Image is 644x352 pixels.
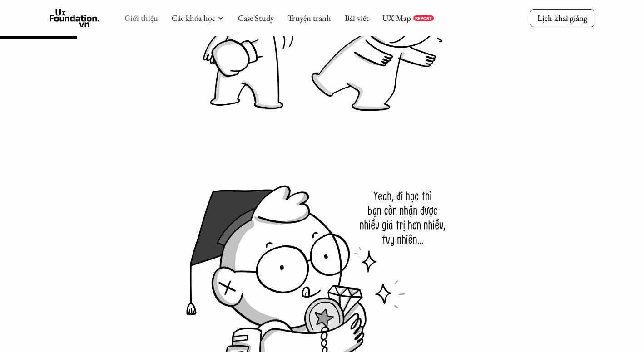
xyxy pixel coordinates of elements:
[345,13,369,23] a: Bài viết
[382,13,411,23] a: UX Map
[124,13,158,23] a: Giới thiệu
[238,13,274,23] a: Case Study
[172,13,215,23] a: Các khóa học
[530,9,594,27] a: Lịch khai giảng
[537,13,587,23] p: Lịch khai giảng
[413,15,434,21] a: REPORT
[415,15,432,21] p: REPORT
[287,13,331,23] a: Truyện tranh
